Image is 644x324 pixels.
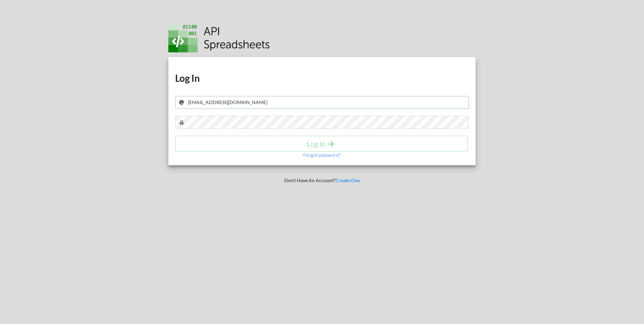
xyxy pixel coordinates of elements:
input: Your Email [175,96,469,109]
h1: Log In [175,72,469,84]
a: Create One [336,177,360,183]
img: Logo.png [168,23,270,52]
p: Don't Have An Account? [164,177,481,184]
p: Forgot password? [303,152,341,158]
